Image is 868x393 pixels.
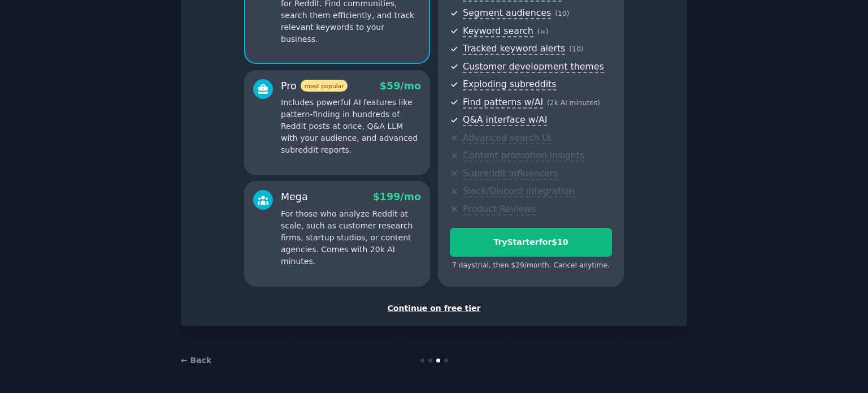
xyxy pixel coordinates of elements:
[450,236,611,248] div: Try Starter for $10
[463,204,536,215] span: Product Reviews
[450,228,612,257] button: TryStarterfor$10
[569,45,583,53] span: ( 10 )
[547,99,600,107] span: ( 2k AI minutes )
[373,191,421,202] span: $ 199 /mo
[463,7,551,19] span: Segment audiences
[281,190,308,204] div: Mega
[463,114,547,126] span: Q&A interface w/AI
[281,97,421,156] p: Includes powerful AI features like pattern-finding in hundreds of Reddit posts at once, Q&A LLM w...
[463,150,584,162] span: Content promotion insights
[463,79,556,90] span: Exploding subreddits
[463,61,604,73] span: Customer development themes
[450,261,612,271] div: 7 days trial, then $ 29 /month . Cancel anytime.
[181,356,211,365] a: ← Back
[537,28,549,36] span: ( ∞ )
[463,185,575,197] span: Slack/Discord integration
[281,208,421,267] p: For those who analyze Reddit at scale, such as customer research firms, startup studios, or conte...
[463,97,543,109] span: Find patterns w/AI
[463,43,565,55] span: Tracked keyword alerts
[463,25,533,37] span: Keyword search
[463,168,558,180] span: Subreddit influencers
[301,80,348,92] span: most popular
[281,79,348,93] div: Pro
[193,303,675,314] div: Continue on free tier
[380,80,421,92] span: $ 59 /mo
[555,10,569,18] span: ( 10 )
[463,132,551,144] span: Advanced search UI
